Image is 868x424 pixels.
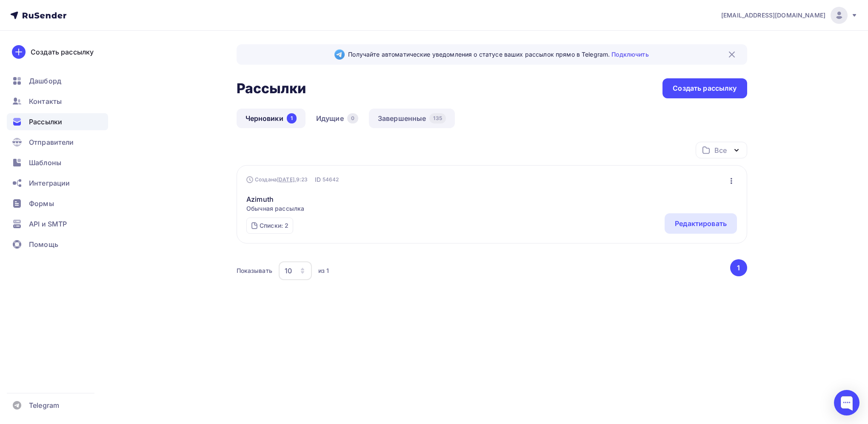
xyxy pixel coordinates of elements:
a: Шаблоны [7,154,108,171]
a: Черновики1 [237,109,306,128]
a: Дашборд [7,72,108,89]
img: Telegram [334,49,345,60]
span: Дашборд [29,76,61,86]
a: Завершенные135 [369,109,455,128]
div: 1 [287,113,297,123]
span: Контакты [29,96,62,106]
div: Создана 9:23 [246,176,308,183]
h2: Рассылки [237,80,306,97]
span: 54642 [323,175,339,184]
span: Помощь [29,239,58,249]
div: 0 [347,113,358,123]
div: Показывать [237,266,272,275]
span: Рассылки [29,117,62,127]
span: [EMAIL_ADDRESS][DOMAIN_NAME] [721,11,825,20]
a: Идущие0 [307,109,367,128]
div: 10 [285,266,292,276]
div: 135 [429,113,445,123]
div: Создать рассылку [673,83,737,93]
div: Все [714,145,726,155]
span: Интеграции [29,178,70,188]
span: Шаблоны [29,158,61,168]
span: API и SMTP [29,219,67,229]
a: Отправители [7,134,108,151]
span: Обычная рассылка [246,204,304,213]
span: ID [315,175,321,184]
span: Отправители [29,137,74,147]
div: Списки: 2 [260,221,288,230]
div: из 1 [318,266,329,275]
a: Рассылки [7,113,108,130]
button: 10 [278,261,312,281]
tcxspan: Call 05.08.2025, via 3CX [277,176,296,183]
button: Go to page 1 [730,259,747,276]
div: Редактировать [675,218,727,229]
a: Формы [7,195,108,212]
span: Получайте автоматические уведомления о статусе ваших рассылок прямо в Telegram. [348,50,648,59]
span: Формы [29,198,54,209]
a: Подключить [611,51,648,58]
span: Telegram [29,400,59,410]
a: [EMAIL_ADDRESS][DOMAIN_NAME] [721,7,858,24]
div: Создать рассылку [31,47,94,57]
a: Azimuth [246,194,304,204]
button: Все [696,142,747,158]
a: Контакты [7,93,108,110]
ul: Pagination [728,259,747,276]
